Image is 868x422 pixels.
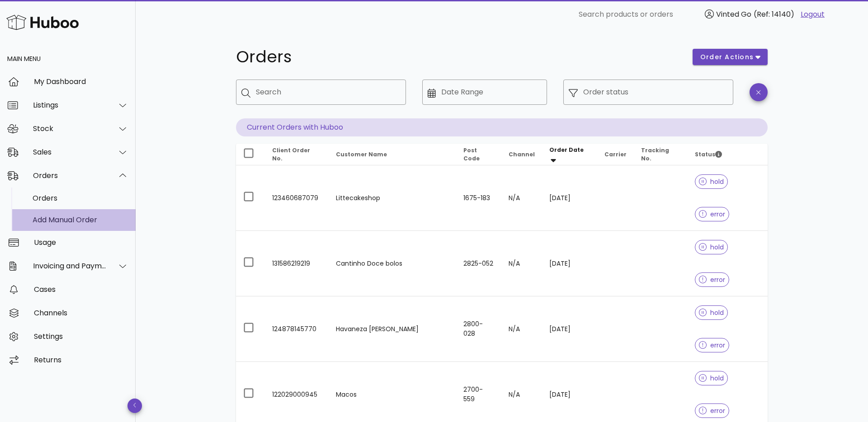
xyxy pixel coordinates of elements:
td: Havaneza [PERSON_NAME] [329,296,456,362]
span: Channel [509,150,535,158]
div: Returns [34,356,128,364]
th: Channel [501,144,542,165]
span: Vinted Go [716,9,751,19]
p: Current Orders with Huboo [236,118,768,136]
td: 1675-183 [456,165,501,231]
button: order actions [693,49,768,65]
span: Client Order No. [272,146,310,162]
span: Post Code [463,146,480,162]
span: Tracking No. [641,146,669,162]
div: Orders [33,171,107,180]
div: Sales [33,148,107,156]
td: 124878145770 [265,296,329,362]
td: Cantinho Doce bolos [329,231,456,296]
th: Order Date: Sorted descending. Activate to remove sorting. [542,144,598,165]
div: Usage [34,238,128,247]
td: [DATE] [542,165,598,231]
td: [DATE] [542,231,598,296]
div: Cases [34,285,128,294]
td: 2800-028 [456,296,501,362]
div: Orders [33,194,128,202]
td: 123460687079 [265,165,329,231]
span: hold [699,375,724,381]
th: Customer Name [329,144,456,165]
a: Logout [801,9,825,20]
span: Order Date [549,146,584,154]
span: hold [699,244,724,250]
h1: Orders [236,49,682,65]
td: N/A [501,296,542,362]
span: error [699,342,726,348]
td: Littecakeshop [329,165,456,231]
span: Carrier [604,150,627,158]
span: error [699,211,726,217]
span: hold [699,178,724,185]
td: 131586219219 [265,231,329,296]
td: N/A [501,231,542,296]
div: Channels [34,309,128,317]
div: Stock [33,124,107,133]
th: Status [688,144,768,165]
td: [DATE] [542,296,598,362]
div: My Dashboard [34,77,128,86]
span: Customer Name [336,150,387,158]
div: Settings [34,332,128,341]
div: Listings [33,101,107,109]
span: hold [699,309,724,316]
th: Tracking No. [634,144,687,165]
div: Add Manual Order [33,216,128,224]
span: error [699,408,726,414]
td: N/A [501,165,542,231]
span: error [699,277,726,283]
th: Client Order No. [265,144,329,165]
span: Status [695,150,722,158]
span: order actions [700,52,754,62]
th: Carrier [597,144,634,165]
th: Post Code [456,144,501,165]
img: Huboo Logo [6,13,79,32]
td: 2825-052 [456,231,501,296]
div: Invoicing and Payments [33,262,107,270]
span: (Ref: 14140) [754,9,794,19]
